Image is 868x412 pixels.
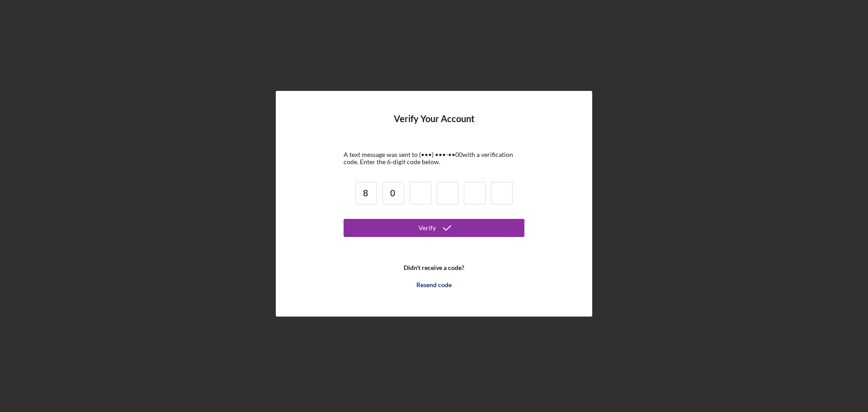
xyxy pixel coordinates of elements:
div: A text message was sent to (•••) •••-•• 00 with a verification code. Enter the 6-digit code below. [344,151,524,166]
button: Verify [344,219,524,237]
button: Resend code [344,276,524,294]
h4: Verify Your Account [394,114,475,137]
div: Resend code [416,276,452,294]
div: Verify [419,219,436,237]
b: Didn't receive a code? [404,264,464,271]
